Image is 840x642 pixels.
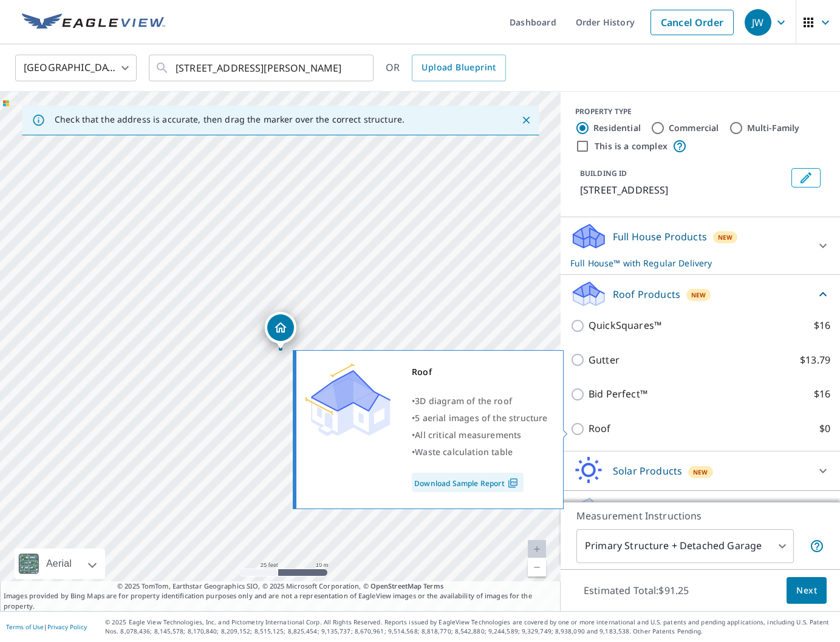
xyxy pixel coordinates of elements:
[589,421,611,436] p: Roof
[22,13,165,32] img: EV Logo
[15,549,105,579] div: Aerial
[595,140,668,152] label: This is a complex
[613,464,682,478] p: Solar Products
[613,229,707,244] p: Full House Products
[580,183,787,197] p: [STREET_ADDRESS]
[412,393,548,410] div: •
[415,429,521,441] span: All critical measurements
[787,577,827,604] button: Next
[570,456,830,485] div: Solar ProductsNew
[412,444,548,461] div: •
[747,122,800,134] label: Multi-Family
[415,446,513,458] span: Waste calculation table
[43,549,75,579] div: Aerial
[589,353,620,368] p: Gutter
[505,478,521,488] img: Pdf Icon
[265,312,296,350] div: Dropped pin, building 1, Residential property, 900 Halray Dr Norman, OK 73071
[117,581,443,592] span: © 2025 TomTom, Earthstar Geographics SIO, © 2025 Microsoft Corporation, ©
[415,395,512,407] span: 3D diagram of the roof
[528,540,546,558] a: Current Level 20, Zoom In Disabled
[570,257,808,269] p: Full House™ with Regular Delivery
[669,122,719,134] label: Commercial
[412,55,505,81] a: Upload Blueprint
[412,473,524,492] a: Download Sample Report
[693,467,708,477] span: New
[55,114,405,125] p: Check that the address is accurate, then drag the marker over the correct structure.
[574,577,698,604] p: Estimated Total: $91.25
[745,9,771,36] div: JW
[105,618,834,636] p: © 2025 Eagle View Technologies, Inc. and Pictometry International Corp. All Rights Reserved. Repo...
[576,509,824,523] p: Measurement Instructions
[814,318,830,333] p: $16
[810,539,824,553] span: Your report will include the primary structure and a detached garage if one exists.
[176,51,349,85] input: Search by address or latitude-longitude
[718,232,733,242] span: New
[412,363,548,380] div: Roof
[819,421,830,436] p: $0
[796,583,817,598] span: Next
[15,51,137,85] div: [GEOGRAPHIC_DATA]
[370,581,422,590] a: OpenStreetMap
[650,10,734,35] a: Cancel Order
[570,280,830,308] div: Roof ProductsNew
[47,623,87,631] a: Privacy Policy
[415,412,547,424] span: 5 aerial images of the structure
[814,387,830,402] p: $16
[570,222,830,269] div: Full House ProductsNewFull House™ with Regular Delivery
[570,496,830,525] div: Walls ProductsNew
[613,287,680,302] p: Roof Products
[576,529,794,563] div: Primary Structure + Detached Garage
[6,623,87,630] p: |
[800,353,830,368] p: $13.79
[589,318,661,333] p: QuickSquares™
[386,55,506,81] div: OR
[6,623,44,631] a: Terms of Use
[575,106,825,117] div: PROPERTY TYPE
[791,168,821,188] button: Edit building 1
[412,427,548,444] div: •
[422,60,496,75] span: Upload Blueprint
[412,410,548,427] div: •
[528,558,546,576] a: Current Level 20, Zoom Out
[518,112,534,128] button: Close
[580,168,627,178] p: BUILDING ID
[589,387,647,402] p: Bid Perfect™
[691,290,706,300] span: New
[306,363,391,436] img: Premium
[593,122,641,134] label: Residential
[423,581,443,590] a: Terms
